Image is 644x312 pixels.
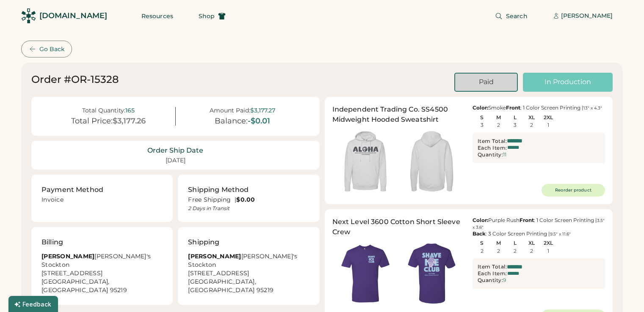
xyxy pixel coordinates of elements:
div: 2 Days in Transit [188,205,309,212]
div: 2 [530,248,533,254]
div: Independent Trading Co. SS4500 Midweight Hooded Sweatshirt [332,104,465,125]
div: 11 [503,152,506,158]
div: Free Shipping | [188,196,309,204]
div: M [491,240,506,246]
div: Total Price: [71,117,113,126]
div: 165 [125,107,135,114]
div: 2 [481,248,484,254]
div: XL [524,115,539,120]
div: Shipping [188,237,219,247]
img: generate-image [398,241,465,307]
div: Paid [465,77,507,87]
img: generate-image [332,128,399,194]
div: 1 [547,248,549,254]
div: Quantity: [478,151,503,158]
div: 2 [497,248,500,254]
div: 2 [530,122,533,128]
strong: Color: [473,104,488,111]
button: Resources [131,8,183,25]
span: Shop [199,13,215,19]
strong: Front [520,217,534,223]
div: Order Ship Date [147,146,203,155]
img: Rendered Logo - Screens [21,8,36,23]
img: generate-image [398,128,465,194]
div: Smoke : 1 Color Screen Printing | [473,104,605,111]
strong: Back [473,230,486,237]
div: Item Total: [478,138,507,145]
button: Reorder product [542,184,605,197]
div: 1 [547,122,549,128]
div: XL [524,240,539,246]
div: -$0.01 [248,117,270,126]
strong: Color: [473,217,488,223]
div: 2 [514,248,517,254]
div: Item Total: [478,263,507,270]
div: Go Back [39,46,65,53]
div: 2XL [540,240,556,246]
div: Each Item: [478,270,507,277]
div: Next Level 3600 Cotton Short Sleeve Crew [332,217,465,237]
div: [DATE] [166,156,185,165]
font: 13" x 4.3" [583,105,602,111]
div: 9 [503,277,506,283]
strong: [PERSON_NAME] [41,252,94,260]
img: generate-image [332,241,399,307]
button: Search [485,8,538,25]
div: [DOMAIN_NAME] [39,11,107,21]
strong: [PERSON_NAME] [188,252,241,260]
div: $3,177.26 [113,117,146,126]
div: Balance: [215,117,248,126]
button: Shop [188,8,236,25]
div: Shipping Method [188,185,249,195]
div: Purple Rush : 1 Color Screen Printing | : 3 Color Screen Printing | [473,217,605,237]
div: S [474,115,490,120]
div: L [507,115,523,120]
div: [PERSON_NAME]'s Stockton [STREET_ADDRESS] [GEOGRAPHIC_DATA], [GEOGRAPHIC_DATA] 95219 [41,252,163,294]
div: [PERSON_NAME]'s Stockton [STREET_ADDRESS] [GEOGRAPHIC_DATA], [GEOGRAPHIC_DATA] 95219 [188,252,309,294]
div: L [507,240,523,246]
div: Invoice [41,196,163,206]
div: [PERSON_NAME] [561,12,613,20]
div: 3 [514,122,517,128]
div: Amount Paid: [210,107,250,114]
div: 2 [497,122,500,128]
div: Total Quantity: [82,107,125,114]
div: Order #OR-15328 [31,73,119,86]
strong: $0.00 [236,196,255,203]
div: Quantity: [478,277,503,284]
div: 3 [481,122,484,128]
div: Billing [41,237,63,247]
div: Payment Method [41,185,103,195]
div: $3,177.27 [250,107,275,114]
div: Each Item: [478,145,507,151]
div: In Production [533,77,603,87]
strong: Front [506,104,520,111]
div: S [474,240,490,246]
div: M [491,115,506,120]
span: Search [506,13,528,19]
font: 9.5" x 11.6" [550,231,571,237]
div: 2XL [540,115,556,120]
